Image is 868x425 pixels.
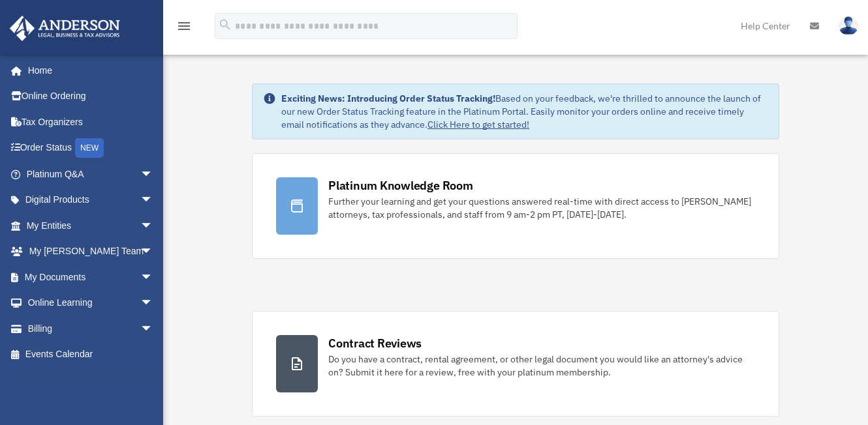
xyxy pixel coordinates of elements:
[9,135,173,162] a: Order StatusNEW
[9,109,173,135] a: Tax Organizers
[9,315,173,342] a: Billingarrow_drop_down
[9,57,166,83] a: Home
[140,187,166,214] span: arrow_drop_down
[140,161,166,188] span: arrow_drop_down
[140,264,166,291] span: arrow_drop_down
[9,342,173,368] a: Events Calendar
[176,23,192,34] a: menu
[75,138,104,158] div: NEW
[427,119,529,130] a: Click Here to get started!
[281,92,768,131] div: Based on your feedback, we're thrilled to announce the launch of our new Order Status Tracking fe...
[140,290,166,317] span: arrow_drop_down
[140,315,166,342] span: arrow_drop_down
[281,93,495,104] strong: Exciting News: Introducing Order Status Tracking!
[9,187,173,213] a: Digital Productsarrow_drop_down
[9,239,173,265] a: My [PERSON_NAME] Teamarrow_drop_down
[9,161,173,187] a: Platinum Q&Aarrow_drop_down
[9,264,173,290] a: My Documentsarrow_drop_down
[328,177,473,194] div: Platinum Knowledge Room
[9,290,173,316] a: Online Learningarrow_drop_down
[839,16,858,35] img: User Pic
[252,153,779,259] a: Platinum Knowledge Room Further your learning and get your questions answered real-time with dire...
[9,83,173,110] a: Online Ordering
[140,239,166,265] span: arrow_drop_down
[218,18,232,32] i: search
[328,353,755,379] div: Do you have a contract, rental agreement, or other legal document you would like an attorney's ad...
[252,311,779,417] a: Contract Reviews Do you have a contract, rental agreement, or other legal document you would like...
[6,16,124,41] img: Anderson Advisors Platinum Portal
[328,195,755,221] div: Further your learning and get your questions answered real-time with direct access to [PERSON_NAM...
[9,212,173,239] a: My Entitiesarrow_drop_down
[140,212,166,239] span: arrow_drop_down
[176,18,192,34] i: menu
[328,335,422,351] div: Contract Reviews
